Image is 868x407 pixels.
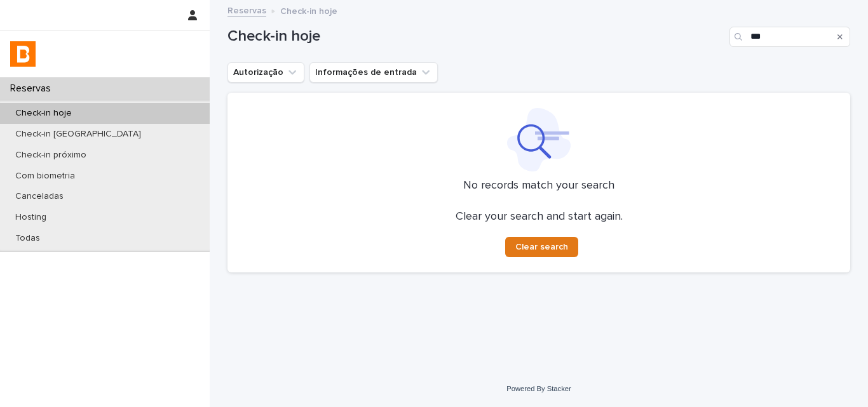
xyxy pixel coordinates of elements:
[243,179,835,193] p: No records match your search
[10,41,36,67] img: zVaNuJHRTjyIjT5M9Xd5
[227,27,724,46] h1: Check-in hoje
[5,83,61,95] p: Reservas
[505,237,578,257] button: Clear search
[729,27,850,47] input: Search
[515,243,568,251] span: Clear search
[5,150,97,161] p: Check-in próximo
[5,171,85,182] p: Com biometria
[280,3,337,17] p: Check-in hoje
[5,212,57,223] p: Hosting
[227,3,266,17] a: Reservas
[5,129,151,140] p: Check-in [GEOGRAPHIC_DATA]
[5,233,50,244] p: Todas
[227,62,304,83] button: Autorização
[456,210,623,224] p: Clear your search and start again.
[506,385,571,392] a: Powered By Stacker
[5,191,74,202] p: Canceladas
[5,108,82,119] p: Check-in hoje
[309,62,438,83] button: Informações de entrada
